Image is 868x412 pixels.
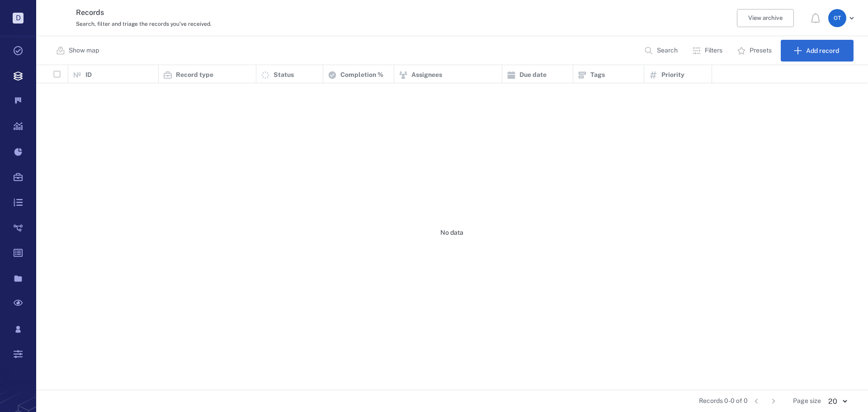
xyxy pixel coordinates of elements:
[76,7,592,18] h3: Records
[274,71,294,80] p: Status
[687,40,730,62] button: Filters
[793,397,821,406] span: Page size
[705,46,722,55] p: Filters
[737,9,794,27] button: View archive
[699,397,748,406] span: Records 0-0 of 0
[828,9,857,27] button: OT
[340,71,383,80] p: Completion %
[76,21,212,27] span: Search, filter and triage the records you've received.
[36,83,868,383] div: No data
[639,40,685,62] button: Search
[176,71,213,80] p: Record type
[750,46,772,55] p: Presets
[661,71,684,80] p: Priority
[69,46,99,55] p: Show map
[590,71,605,80] p: Tags
[85,71,92,80] p: ID
[411,71,442,80] p: Assignees
[13,13,24,24] p: D
[51,40,106,62] button: Show map
[828,9,846,27] div: O T
[519,71,547,80] p: Due date
[781,40,854,62] button: Add record
[748,394,782,408] nav: pagination navigation
[821,396,854,407] div: 20
[657,46,678,55] p: Search
[731,40,779,62] button: Presets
